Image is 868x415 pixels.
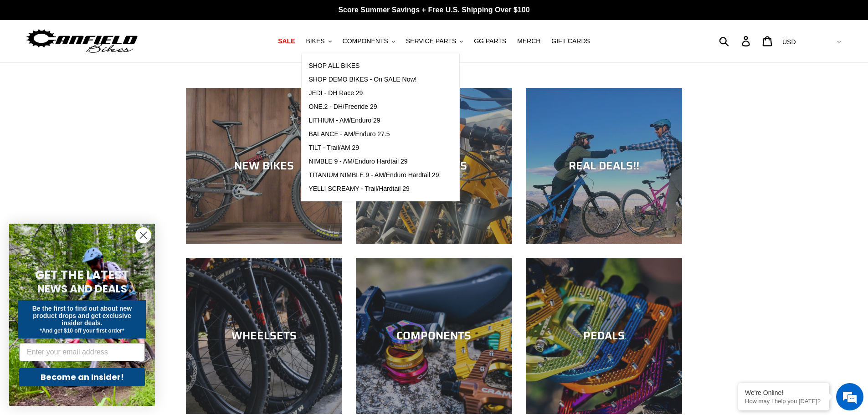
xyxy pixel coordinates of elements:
[302,155,446,169] a: NIMBLE 9 - AM/Enduro Hardtail 29
[302,100,446,114] a: ONE.2 - DH/Freeride 29
[301,35,336,47] button: BIKES
[37,282,127,296] span: NEWS AND DEALS
[356,329,512,343] div: COMPONENTS
[343,37,388,45] span: COMPONENTS
[302,114,446,128] a: LITHIUM - AM/Enduro 29
[745,398,822,405] p: How may I help you today?
[308,130,390,138] span: BALANCE - AM/Enduro 27.5
[19,343,145,361] input: Enter your email address
[526,329,682,343] div: PEDALS
[302,73,446,87] a: SHOP DEMO BIKES - On SALE Now!
[724,31,747,51] input: Search
[306,37,324,45] span: BIKES
[19,368,145,386] button: Become an Insider!
[32,305,132,327] span: Be the first to find out about new product drops and get exclusive insider deals.
[308,62,360,70] span: SHOP ALL BIKES
[517,37,540,45] span: MERCH
[745,389,822,396] div: We're Online!
[278,37,295,45] span: SALE
[186,258,342,414] a: WHEELSETS
[469,35,511,47] a: GG PARTS
[526,159,682,173] div: REAL DEALS!!
[25,27,139,56] img: Canfield Bikes
[308,117,380,124] span: LITHIUM - AM/Enduro 29
[308,185,410,193] span: YELLI SCREAMY - Trail/Hardtail 29
[308,158,407,165] span: NIMBLE 9 - AM/Enduro Hardtail 29
[35,267,129,283] span: GET THE LATEST
[308,89,363,97] span: JEDI - DH Race 29
[526,88,682,244] a: REAL DEALS!!
[186,329,342,343] div: WHEELSETS
[186,159,342,173] div: NEW BIKES
[401,35,467,47] button: SERVICE PARTS
[338,35,400,47] button: COMPONENTS
[302,87,446,100] a: JEDI - DH Race 29
[308,144,359,152] span: TILT - Trail/AM 29
[40,328,124,334] span: *And get $10 off your first order*
[356,258,512,414] a: COMPONENTS
[302,59,446,73] a: SHOP ALL BIKES
[526,258,682,414] a: PEDALS
[273,35,299,47] a: SALE
[135,227,151,243] button: Close dialog
[551,37,590,45] span: GIFT CARDS
[406,37,456,45] span: SERVICE PARTS
[547,35,595,47] a: GIFT CARDS
[302,169,446,182] a: TITANIUM NIMBLE 9 - AM/Enduro Hardtail 29
[308,103,377,111] span: ONE.2 - DH/Freeride 29
[302,141,446,155] a: TILT - Trail/AM 29
[308,76,416,83] span: SHOP DEMO BIKES - On SALE Now!
[513,35,545,47] a: MERCH
[308,171,439,179] span: TITANIUM NIMBLE 9 - AM/Enduro Hardtail 29
[302,128,446,141] a: BALANCE - AM/Enduro 27.5
[474,37,506,45] span: GG PARTS
[186,88,342,244] a: NEW BIKES
[302,182,446,196] a: YELLI SCREAMY - Trail/Hardtail 29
